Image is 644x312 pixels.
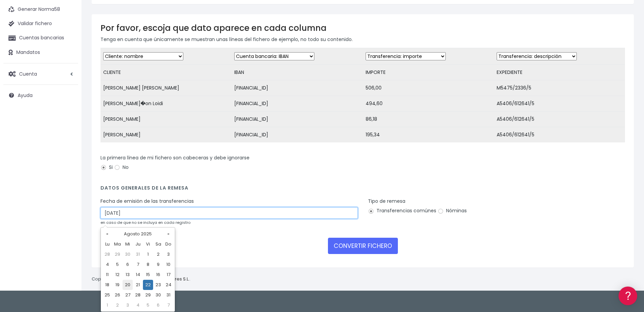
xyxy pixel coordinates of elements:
[494,112,625,127] td: A5406/612641/5
[133,280,143,290] td: 21
[232,127,363,143] td: [FINANCIAL_ID]
[102,259,112,270] td: 4
[232,80,363,96] td: [FINANCIAL_ID]
[112,239,123,249] th: Ma
[92,276,190,283] p: Copyright © 2025 .
[143,259,153,270] td: 8
[100,154,250,161] label: La primera línea de mi fichero son cabeceras y debe ignorarse
[100,112,232,127] td: [PERSON_NAME]
[363,112,494,127] td: 86,18
[163,300,173,310] td: 7
[112,290,123,300] td: 26
[7,117,129,128] a: Perfiles de empresas
[123,280,133,290] td: 20
[163,270,173,280] td: 17
[7,135,129,141] div: Facturación
[123,300,133,310] td: 3
[3,67,78,81] a: Cuenta
[102,249,112,259] td: 28
[328,238,398,254] button: CONVERTIR FICHERO
[368,198,405,205] label: Tipo de remesa
[100,220,190,225] small: en caso de que no se incluya en cada registro
[7,75,129,81] div: Convertir ficheros
[112,300,123,310] td: 2
[93,195,131,202] a: POWERED BY ENCHANT
[100,65,232,80] td: CLIENTE
[100,96,232,112] td: [PERSON_NAME]�on Loidi
[7,86,129,96] a: Formatos
[163,229,173,239] th: »
[163,259,173,270] td: 10
[133,300,143,310] td: 4
[133,239,143,249] th: Ju
[7,163,129,169] div: Programadores
[102,290,112,300] td: 25
[123,290,133,300] td: 27
[7,96,129,107] a: Problemas habituales
[7,181,129,193] button: Contáctanos
[232,65,363,80] td: IBAN
[163,290,173,300] td: 31
[100,23,625,33] h3: Por favor, escoja que dato aparece en cada columna
[494,65,625,80] td: EXPEDIENTE
[133,290,143,300] td: 28
[153,259,163,270] td: 9
[100,127,232,143] td: [PERSON_NAME]
[163,239,173,249] th: Do
[7,47,129,54] div: Información general
[100,80,232,96] td: [PERSON_NAME] [PERSON_NAME]
[363,96,494,112] td: 494,60
[3,45,78,60] a: Mandatos
[102,229,112,239] th: «
[153,239,163,249] th: Sa
[7,58,129,68] a: Información general
[143,290,153,300] td: 29
[19,70,37,77] span: Cuenta
[143,300,153,310] td: 5
[7,145,129,156] a: General
[494,80,625,96] td: M5475/2336/5
[112,280,123,290] td: 19
[100,198,194,205] label: Fecha de emisión de las transferencias
[494,96,625,112] td: A5406/612641/5
[102,300,112,310] td: 1
[363,80,494,96] td: 506,00
[153,280,163,290] td: 23
[102,280,112,290] td: 18
[7,173,129,184] a: API
[114,164,129,171] label: No
[3,31,78,45] a: Cuentas bancarias
[102,270,112,280] td: 11
[3,2,78,17] a: Generar Norma58
[143,280,153,290] td: 22
[232,96,363,112] td: [FINANCIAL_ID]
[133,270,143,280] td: 14
[123,259,133,270] td: 6
[153,300,163,310] td: 6
[112,249,123,259] td: 29
[163,280,173,290] td: 24
[163,249,173,259] td: 3
[123,239,133,249] th: Mi
[112,270,123,280] td: 12
[18,92,33,99] span: Ayuda
[7,107,129,117] a: Videotutoriales
[232,112,363,127] td: [FINANCIAL_ID]
[363,127,494,143] td: 195,34
[133,249,143,259] td: 31
[112,229,163,239] th: Agosto 2025
[100,164,113,171] label: Si
[123,270,133,280] td: 13
[143,270,153,280] td: 15
[102,239,112,249] th: Lu
[368,207,436,214] label: Transferencias comúnes
[133,259,143,270] td: 7
[100,185,625,194] h4: Datos generales de la remesa
[153,270,163,280] td: 16
[3,88,78,102] a: Ayuda
[100,36,625,43] p: Tenga en cuenta que únicamente se muestran unas líneas del fichero de ejemplo, no todo su contenido.
[143,249,153,259] td: 1
[3,17,78,31] a: Validar fichero
[123,249,133,259] td: 30
[494,127,625,143] td: A5406/612641/5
